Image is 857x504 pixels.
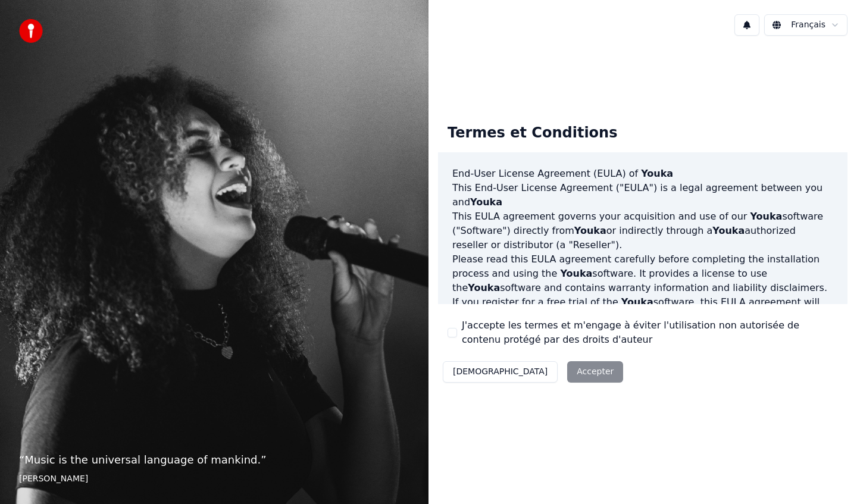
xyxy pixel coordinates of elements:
span: Youka [574,225,606,236]
h3: End-User License Agreement (EULA) of [452,167,833,181]
p: “ Music is the universal language of mankind. ” [19,452,409,468]
p: Please read this EULA agreement carefully before completing the installation process and using th... [452,252,833,295]
span: Youka [750,211,782,222]
span: Youka [560,268,592,279]
span: Youka [621,296,653,308]
span: Youka [468,282,500,293]
p: This End-User License Agreement ("EULA") is a legal agreement between you and [452,181,833,209]
p: If you register for a free trial of the software, this EULA agreement will also govern that trial... [452,295,833,352]
p: This EULA agreement governs your acquisition and use of our software ("Software") directly from o... [452,209,833,252]
button: [DEMOGRAPHIC_DATA] [443,361,558,383]
span: Youka [712,225,745,236]
footer: [PERSON_NAME] [19,473,409,485]
img: youka [19,19,43,43]
span: Youka [470,196,502,208]
label: J'accepte les termes et m'engage à éviter l'utilisation non autorisée de contenu protégé par des ... [462,318,838,347]
span: Youka [641,168,673,179]
div: Termes et Conditions [438,114,627,152]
